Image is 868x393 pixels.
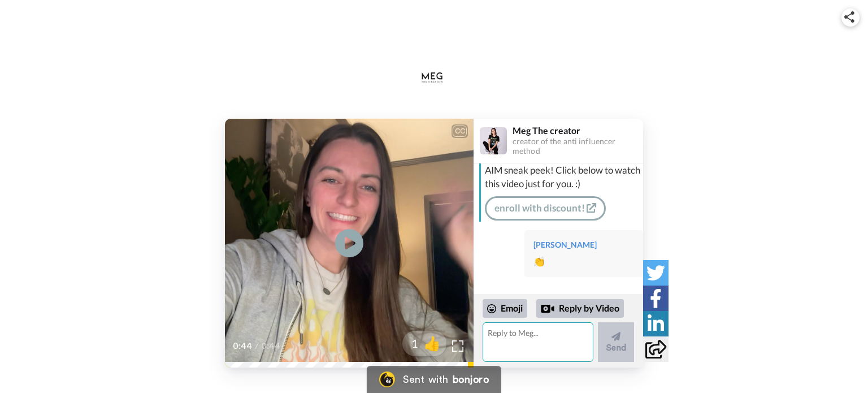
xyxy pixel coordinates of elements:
[402,335,418,351] span: 1
[403,374,448,385] div: Sent with
[485,196,606,220] a: enroll with discount!
[480,127,507,154] img: Profile Image
[844,11,854,23] img: ic_share.svg
[453,374,489,385] div: bonjoro
[453,126,467,137] div: CC
[533,239,634,251] div: [PERSON_NAME]
[533,255,634,268] div: 👏
[536,299,624,318] div: Reply by Video
[483,299,527,317] div: Emoji
[261,339,281,353] span: 0:44
[255,339,259,353] span: /
[411,57,457,102] img: logo
[485,137,640,191] div: Hi [PERSON_NAME], I just wanted to say hi and see what you thought of the AIM sneak peek! Click b...
[367,366,501,393] a: Bonjoro LogoSent withbonjoro
[513,137,643,156] div: creator of the anti influencer method
[418,334,446,352] span: 👍
[402,331,446,356] button: 1👍
[541,302,554,316] div: Reply by Video
[513,125,643,136] div: Meg The creator
[379,372,395,387] img: Bonjoro Logo
[598,322,634,362] button: Send
[233,339,253,353] span: 0:44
